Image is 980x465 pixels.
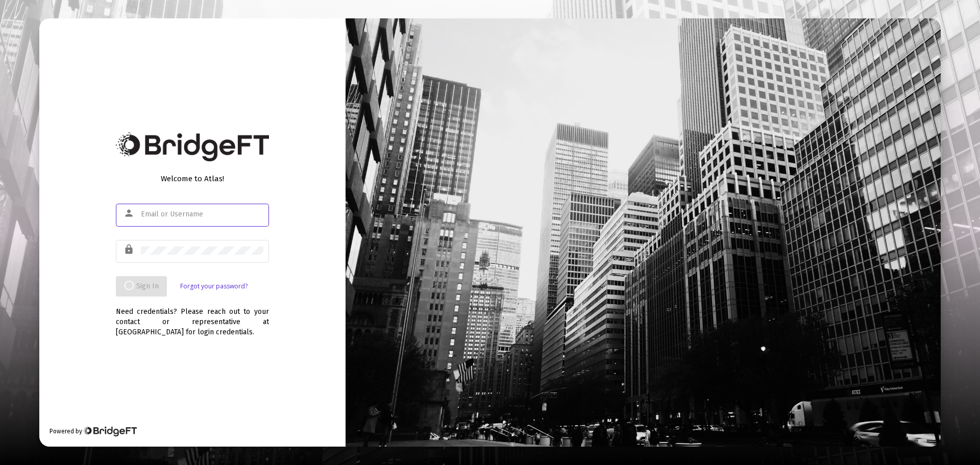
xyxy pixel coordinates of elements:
img: Bridge Financial Technology Logo [83,426,137,436]
a: Forgot your password? [180,281,248,291]
mat-icon: person [124,207,136,219]
img: Bridge Financial Technology Logo [116,132,269,161]
div: Welcome to Atlas! [116,174,269,184]
button: Sign In [116,276,167,297]
div: Need credentials? Please reach out to your contact or representative at [GEOGRAPHIC_DATA] for log... [116,297,269,337]
input: Email or Username [141,210,263,218]
div: Powered by [50,426,137,436]
span: Sign In [124,282,159,290]
mat-icon: lock [124,243,136,256]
